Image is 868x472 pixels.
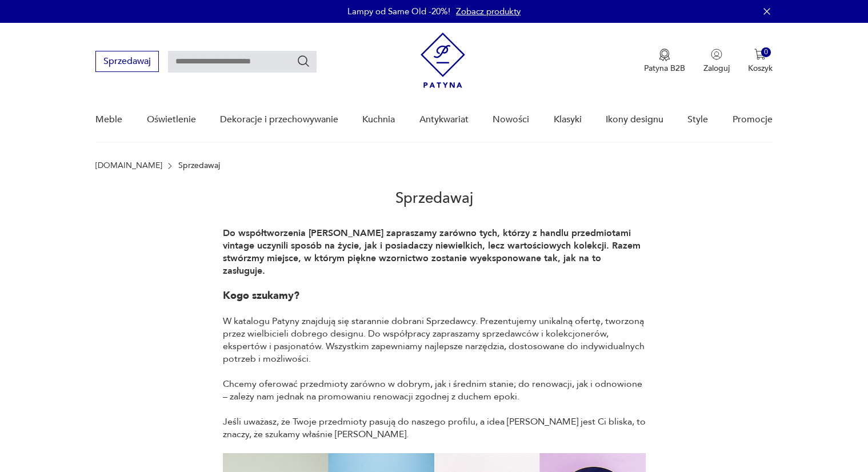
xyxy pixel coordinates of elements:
[362,98,395,142] a: Kuchnia
[606,98,663,142] a: Ikony designu
[421,33,465,88] img: Patyna - sklep z meblami i dekoracjami vintage
[95,170,773,227] h2: Sprzedawaj
[554,98,582,142] a: Klasyki
[297,54,310,68] button: Szukaj
[456,6,521,17] a: Zobacz produkty
[493,98,529,142] a: Nowości
[347,6,450,17] p: Lampy od Same Old -20%!
[95,58,159,66] a: Sprzedawaj
[95,161,162,170] a: [DOMAIN_NAME]
[754,49,766,60] img: Ikona koszyka
[644,49,685,74] button: Patyna B2B
[711,49,722,60] img: Ikonka użytkownika
[178,161,220,170] p: Sprzedawaj
[703,49,730,74] button: Zaloguj
[419,98,469,142] a: Antykwariat
[644,63,685,74] p: Patyna B2B
[659,49,670,61] img: Ikona medalu
[733,98,773,142] a: Promocje
[95,51,159,72] button: Sprzedawaj
[223,227,643,277] strong: Do współtworzenia [PERSON_NAME] zapraszamy zarówno tych, którzy z handlu przedmiotami vintage ucz...
[223,315,646,365] p: W katalogu Patyny znajdują się starannie dobrani Sprzedawcy. Prezentujemy unikalną ofertę, tworzo...
[220,98,338,142] a: Dekoracje i przechowywanie
[687,98,708,142] a: Style
[223,290,646,302] h1: Kogo szukamy?
[703,63,730,74] p: Zaloguj
[223,378,646,403] p: Chcemy oferować przedmioty zarówno w dobrym, jak i średnim stanie; do renowacji, jak i odnowione ...
[223,415,646,441] p: Jeśli uważasz, że Twoje przedmioty pasują do naszego profilu, a idea [PERSON_NAME] jest Ci bliska...
[748,63,773,74] p: Koszyk
[147,98,196,142] a: Oświetlenie
[748,49,773,74] button: 0Koszyk
[95,98,122,142] a: Meble
[761,47,771,57] div: 0
[644,49,685,74] a: Ikona medaluPatyna B2B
